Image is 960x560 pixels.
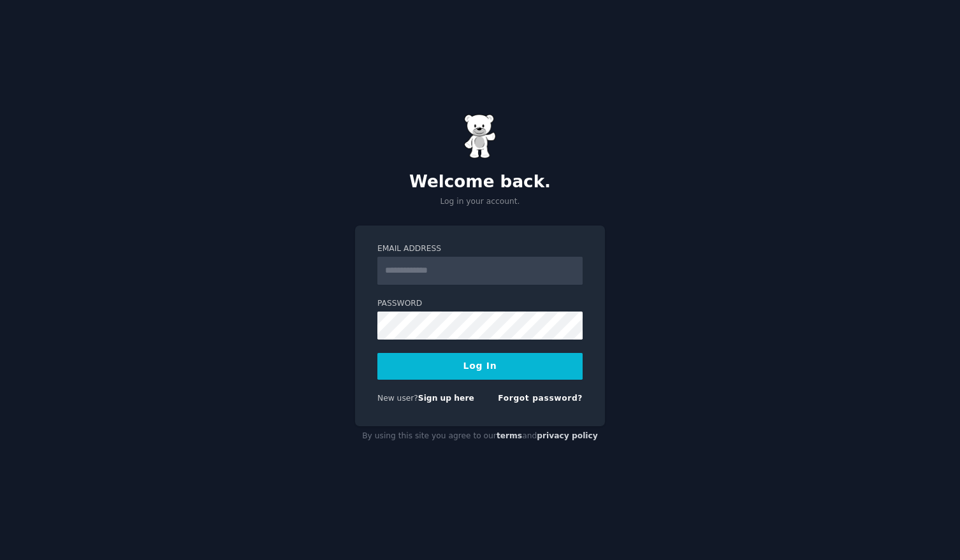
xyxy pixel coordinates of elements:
h2: Welcome back. [355,172,605,192]
label: Email Address [377,243,583,255]
div: By using this site you agree to our and [355,426,605,447]
a: privacy policy [537,431,598,440]
img: Gummy Bear [464,114,496,159]
a: Sign up here [418,394,474,403]
p: Log in your account. [355,196,605,208]
a: terms [497,431,522,440]
button: Log In [377,353,583,380]
span: New user? [377,394,418,403]
label: Password [377,298,583,310]
a: Forgot password? [498,394,583,403]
